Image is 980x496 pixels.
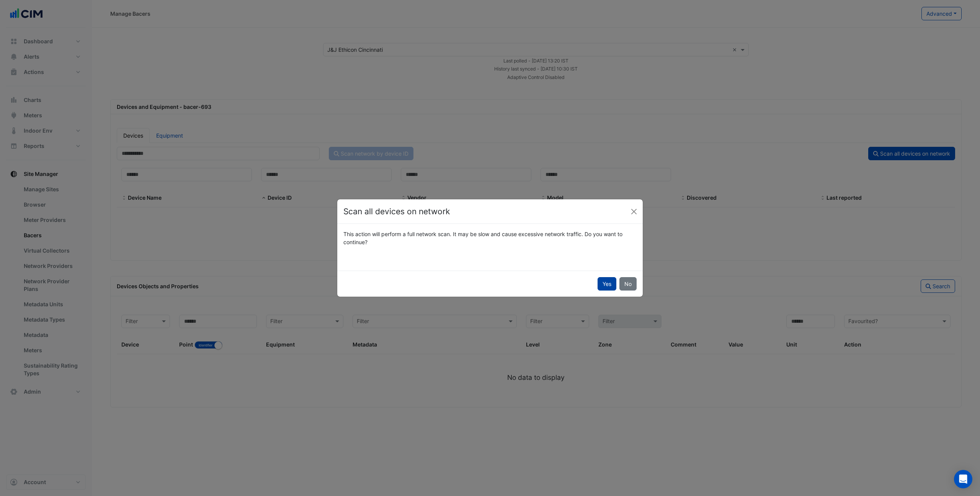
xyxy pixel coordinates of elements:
div: This action will perform a full network scan. It may be slow and cause excessive network traffic.... [339,230,641,246]
button: Yes [598,277,616,291]
button: No [619,277,637,291]
h4: Scan all devices on network [343,205,450,218]
div: Open Intercom Messenger [954,470,972,488]
button: Close [628,206,640,217]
